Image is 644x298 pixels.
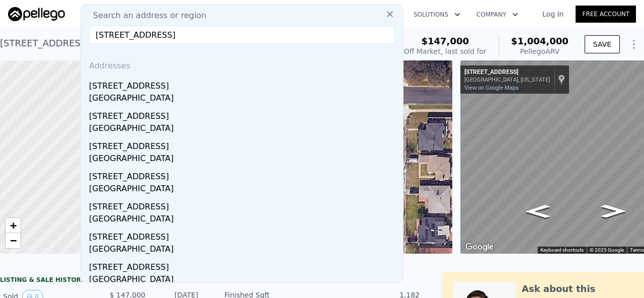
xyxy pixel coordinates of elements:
[585,35,620,53] button: SAVE
[406,6,468,24] button: Solutions
[89,197,399,213] div: [STREET_ADDRESS]
[463,241,496,254] a: Open this area in Google Maps (opens a new window)
[8,7,65,21] img: Pellego
[590,247,624,253] span: © 2025 Google
[10,234,17,247] span: −
[89,153,399,167] div: [GEOGRAPHIC_DATA]
[89,227,399,243] div: [STREET_ADDRESS]
[89,92,399,106] div: [GEOGRAPHIC_DATA]
[85,10,206,22] span: Search an address or region
[10,219,17,232] span: +
[89,76,399,92] div: [STREET_ADDRESS]
[591,201,636,220] path: Go North, Gondar Ave
[89,106,399,122] div: [STREET_ADDRESS]
[558,74,565,85] a: Show location on map
[530,9,576,19] a: Log In
[89,167,399,183] div: [STREET_ADDRESS]
[464,85,519,91] a: View on Google Maps
[89,257,399,273] div: [STREET_ADDRESS]
[464,77,550,83] div: [GEOGRAPHIC_DATA], [US_STATE]
[89,136,399,153] div: [STREET_ADDRESS]
[630,247,644,253] a: Terms (opens in new tab)
[422,36,469,46] span: $147,000
[89,122,399,136] div: [GEOGRAPHIC_DATA]
[85,52,399,76] div: Addresses
[624,34,644,54] button: Show Options
[464,68,550,77] div: [STREET_ADDRESS]
[89,213,399,227] div: [GEOGRAPHIC_DATA]
[515,202,561,221] path: Go South, Gondar Ave
[511,46,569,56] div: Pellego ARV
[89,243,399,257] div: [GEOGRAPHIC_DATA]
[6,233,21,248] a: Zoom out
[540,247,584,254] button: Keyboard shortcuts
[89,26,395,44] input: Enter an address, city, region, neighborhood or zip code
[576,6,636,23] a: Free Account
[468,6,526,24] button: Company
[6,218,21,233] a: Zoom in
[89,273,399,287] div: [GEOGRAPHIC_DATA]
[511,36,569,46] span: $1,004,000
[89,183,399,197] div: [GEOGRAPHIC_DATA]
[404,46,487,56] div: Off Market, last sold for
[463,241,496,254] img: Google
